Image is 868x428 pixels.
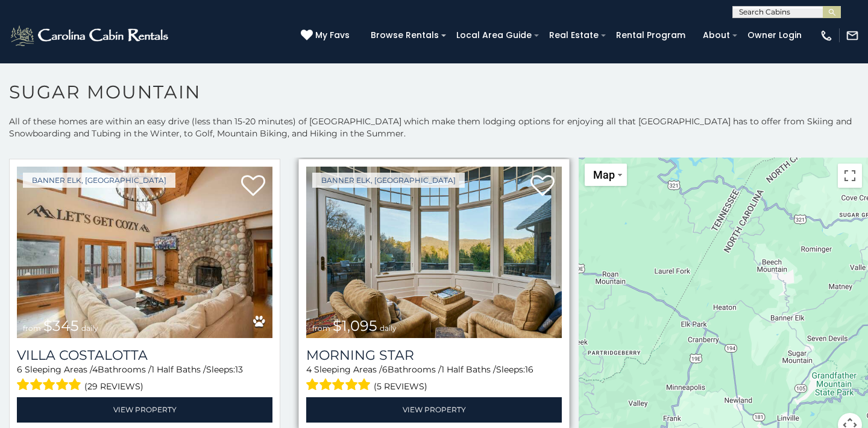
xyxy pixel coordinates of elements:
[92,364,98,375] span: 4
[374,378,427,394] span: (5 reviews)
[17,364,22,375] span: 6
[151,364,206,375] span: 1 Half Baths /
[306,364,312,375] span: 4
[380,324,397,333] span: daily
[315,29,350,42] span: My Favs
[593,168,615,181] span: Map
[820,29,833,42] img: phone-regular-white.png
[441,364,496,375] span: 1 Half Baths /
[84,378,143,394] span: (29 reviews)
[17,167,272,338] a: Villa Costalotta from $345 daily
[450,26,538,45] a: Local Area Guide
[838,164,862,188] button: Toggle fullscreen view
[9,24,172,48] img: White-1-2.png
[543,26,605,45] a: Real Estate
[301,29,353,42] a: My Favs
[365,26,445,45] a: Browse Rentals
[17,397,272,422] a: View Property
[306,167,562,338] a: Morning Star from $1,095 daily
[530,174,555,199] a: Add to favorites
[585,164,627,186] button: Change map style
[306,167,562,338] img: Morning Star
[312,173,465,188] a: Banner Elk, [GEOGRAPHIC_DATA]
[306,347,562,363] a: Morning Star
[241,174,265,199] a: Add to favorites
[741,26,808,45] a: Owner Login
[23,173,175,188] a: Banner Elk, [GEOGRAPHIC_DATA]
[382,364,388,375] span: 6
[312,324,330,333] span: from
[306,397,562,422] a: View Property
[846,29,859,42] img: mail-regular-white.png
[525,364,533,375] span: 16
[17,347,272,363] a: Villa Costalotta
[333,317,377,334] span: $1,095
[23,324,41,333] span: from
[306,363,562,394] div: Sleeping Areas / Bathrooms / Sleeps:
[17,363,272,394] div: Sleeping Areas / Bathrooms / Sleeps:
[43,317,79,334] span: $345
[697,26,736,45] a: About
[17,167,272,338] img: Villa Costalotta
[235,364,243,375] span: 13
[81,324,98,333] span: daily
[610,26,691,45] a: Rental Program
